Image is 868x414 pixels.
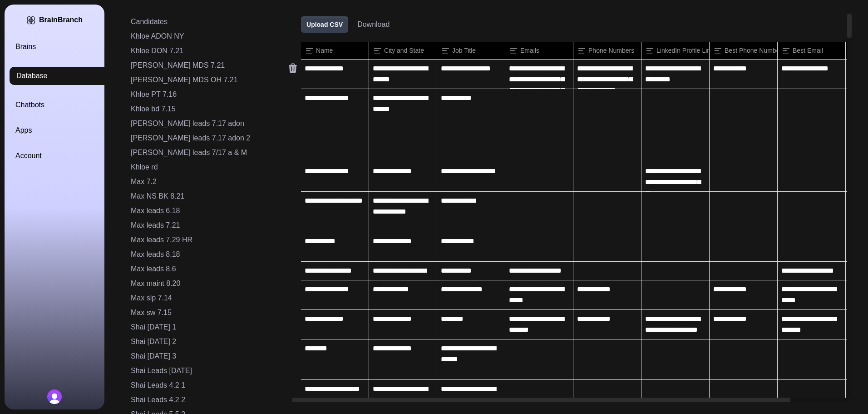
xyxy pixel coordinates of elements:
div: Max leads 7.29 HR [131,234,280,245]
div: Best Phone Number [710,42,777,59]
div: Phone Numbers [573,42,641,59]
div: Max leads 8.6 [131,264,280,274]
img: BrainBranch Logo [26,15,35,25]
div: Khloe rd [131,162,280,173]
div: Max leads 7.21 [131,220,280,231]
div: Shai Leads 4.2 1 [131,380,280,391]
a: Account [15,150,115,161]
a: Database [10,67,109,85]
div: Shai Leads [DATE] [131,365,280,376]
div: Candidates [131,16,280,27]
div: Khloe DON 7.21 [131,45,280,56]
div: LinkedIn Profile Link [641,42,709,59]
div: Shai [DATE] 2 [131,336,280,347]
a: Apps [15,125,115,136]
div: Khloe ADON NY [131,31,280,42]
div: Max 7.2 [131,176,280,187]
div: Max maint 8.20 [131,278,280,289]
div: Shai [DATE] 1 [131,322,280,333]
div: [PERSON_NAME] leads 7/17 a & M [131,147,280,158]
button: Download [357,19,390,30]
a: Chatbots [15,100,115,110]
div: Max sw 7.15 [131,307,280,318]
div: Khloe bd 7.15 [131,104,280,115]
div: BrainBranch [39,15,83,25]
div: Khloe PT 7.16 [131,89,280,100]
div: Job Title [437,42,505,59]
button: Upload CSV [301,16,348,33]
div: [PERSON_NAME] leads 7.17 adon 2 [131,133,280,144]
div: Name [301,42,369,59]
div: Max leads 6.18 [131,205,280,216]
a: Brains [15,41,115,52]
div: Shai Leads 4.2 2 [131,394,280,405]
div: Max slp 7.14 [131,293,280,304]
div: City and State [369,42,437,59]
div: Max leads 8.18 [131,249,280,260]
div: Emails [505,42,573,59]
div: Shai [DATE] 3 [131,351,280,362]
button: Open user button [47,389,62,404]
div: [PERSON_NAME] leads 7.17 adon [131,118,280,129]
div: [PERSON_NAME] MDS OH 7.21 [131,75,280,85]
div: Max NS BK 8.21 [131,191,280,202]
div: [PERSON_NAME] MDS 7.21 [131,60,280,71]
div: Best Email [778,42,845,59]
